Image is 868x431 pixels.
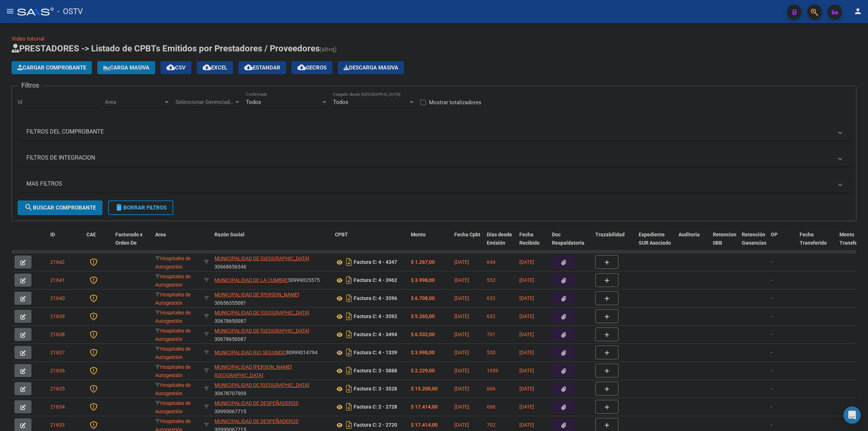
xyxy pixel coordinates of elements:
datatable-header-cell: Fecha Cpbt [451,227,484,259]
span: Fecha Transferido [800,232,827,246]
span: 21640 [50,295,65,301]
a: Video tutorial [12,35,44,42]
span: Hospitales de Autogestión [155,328,191,342]
span: Area [105,99,163,105]
span: Fecha Recibido [519,232,540,246]
datatable-header-cell: Razón Social [212,227,332,259]
span: - [771,313,772,319]
span: 701 [487,331,495,337]
span: - [771,331,772,337]
i: Descargar documento [344,292,354,304]
datatable-header-cell: Doc Respaldatoria [549,227,592,259]
span: - [771,295,772,301]
span: Monto [411,232,426,237]
span: (alt+q) [320,46,337,53]
span: [DATE] [454,422,469,428]
i: Descargar documento [344,310,354,322]
span: Buscar Comprobante [24,204,96,211]
datatable-header-cell: Retencion IIBB [710,227,739,259]
span: MUNICIPALIDAD DE DESPEÑADEROS [214,418,298,424]
div: 30680996624 [214,363,329,378]
span: 702 [487,422,495,428]
mat-icon: cloud_download [297,63,306,72]
button: Buscar Comprobante [18,200,102,215]
button: Estandar [238,61,286,74]
span: [DATE] [454,277,469,283]
span: 21641 [50,277,65,283]
span: [DATE] [519,404,534,410]
span: MUNICIPALIDAD DE LA CUMBRE [214,277,288,283]
mat-icon: person [854,7,862,16]
i: Descargar documento [344,329,354,340]
span: CPBT [335,232,348,237]
span: Carga Masiva [103,64,149,71]
span: [DATE] [519,313,534,319]
button: Borrar Filtros [108,200,173,215]
span: Auditoria [678,232,700,237]
span: MUNICIPALIDAD DE [GEOGRAPHIC_DATA] [214,382,309,388]
div: 30999067715 [214,399,329,414]
span: 21634 [50,404,65,410]
span: [DATE] [454,259,469,265]
span: [DATE] [519,277,534,283]
strong: $ 17.414,00 [411,404,438,410]
datatable-header-cell: ID [47,227,84,259]
i: Descargar documento [344,347,354,358]
i: Descargar documento [344,383,354,394]
span: 632 [487,313,495,319]
span: MUNICIPALIDAD DE [GEOGRAPHIC_DATA] [214,328,309,334]
datatable-header-cell: Auditoria [676,227,710,259]
strong: $ 2.229,00 [411,368,435,373]
span: 21637 [50,350,65,355]
span: - [771,404,772,410]
i: Descargar documento [344,365,354,376]
strong: $ 6.708,00 [411,295,435,301]
span: 632 [487,295,495,301]
span: MUNICIPALIDAD RIO SEGUNDO [214,350,286,355]
mat-icon: cloud_download [244,63,253,72]
div: Open Intercom Messenger [843,406,861,424]
span: Retención Ganancias [742,232,766,246]
span: PRESTADORES -> Listado de CPBTs Emitidos por Prestadores / Proveedores [12,43,320,54]
i: Descargar documento [344,401,354,413]
span: [DATE] [519,386,534,392]
span: [DATE] [454,350,469,355]
span: Razón Social [214,232,244,237]
span: Gecros [297,64,327,71]
span: 1059 [487,368,498,373]
strong: Factura C: 4 - 3592 [354,314,397,320]
span: Hospitales de Autogestión [155,346,191,360]
button: Gecros [292,61,332,74]
datatable-header-cell: CPBT [332,227,408,259]
div: 30999014794 [214,348,329,357]
strong: Factura C: 3 - 3528 [354,386,397,392]
datatable-header-cell: Expediente SUR Asociado [636,227,676,259]
span: Retencion IIBB [713,232,736,246]
button: EXCEL [197,61,233,74]
div: 30678650087 [214,327,329,342]
button: Descarga Masiva [338,61,404,74]
span: MUNICIPALIDAD DE [PERSON_NAME] [214,292,299,297]
span: - OSTV [57,4,83,20]
span: Cargar Comprobante [17,64,86,71]
mat-panel-title: FILTROS DEL COMPROBANTE [26,128,833,136]
mat-expansion-panel-header: FILTROS DE INTEGRACION [18,149,850,166]
mat-panel-title: MAS FILTROS [26,180,833,188]
span: [DATE] [519,295,534,301]
strong: $ 3.998,00 [411,277,435,283]
span: Días desde Emisión [487,232,512,246]
strong: Factura C: 2 - 2728 [354,404,397,410]
mat-icon: search [24,203,33,212]
div: 30678707909 [214,381,329,396]
span: Expediente SUR Asociado [639,232,671,246]
span: Estandar [244,64,280,71]
span: 532 [487,277,495,283]
span: Seleccionar Gerenciador [175,99,234,105]
datatable-header-cell: Días desde Emisión [484,227,516,259]
span: Hospitales de Autogestión [155,382,191,396]
mat-icon: cloud_download [166,63,175,72]
span: 530 [487,350,495,355]
span: 666 [487,404,495,410]
span: [DATE] [454,404,469,410]
span: Hospitales de Autogestión [155,310,191,324]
